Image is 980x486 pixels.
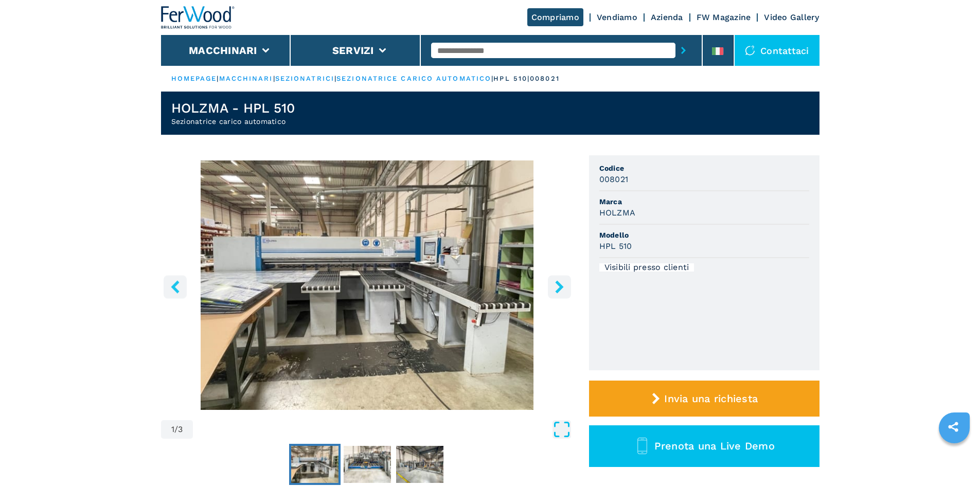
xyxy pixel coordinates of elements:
[161,160,574,410] img: Sezionatrice carico automatico HOLZMA HPL 510
[697,12,751,22] a: FW Magazine
[171,116,295,127] h2: Sezionatrice carico automatico
[336,75,491,82] a: sezionatrice carico automatico
[161,444,574,485] nav: Thumbnail Navigation
[164,275,187,298] button: left-button
[599,173,629,185] h3: 008021
[334,75,336,82] span: |
[344,446,391,483] img: 25d81e795758adfb8989e0e0b73b2b16
[589,425,819,467] button: Prenota una Live Demo
[651,12,683,22] a: Azienda
[597,12,637,22] a: Vendiamo
[195,420,571,439] button: Open Fullscreen
[219,75,273,82] a: macchinari
[599,230,809,240] span: Modello
[273,75,275,82] span: |
[654,440,775,452] span: Prenota una Live Demo
[174,425,178,434] span: /
[589,381,819,417] button: Invia una richiesta
[599,207,636,219] h3: HOLZMA
[493,74,530,83] p: hpl 510 |
[161,6,235,29] img: Ferwood
[936,440,972,478] iframe: Chat
[171,100,295,116] h1: HOLZMA - HPL 510
[275,75,334,82] a: sezionatrici
[394,444,446,485] button: Go to Slide 3
[664,392,758,405] span: Invia una richiesta
[178,425,183,434] span: 3
[491,75,493,82] span: |
[171,425,174,434] span: 1
[599,163,809,173] span: Codice
[735,35,819,66] div: Contattaci
[342,444,393,485] button: Go to Slide 2
[745,45,755,56] img: Contattaci
[291,446,338,483] img: df266e0a9852db0b0c1f64d3cf741f2c
[548,275,571,298] button: right-button
[599,240,632,252] h3: HPL 510
[171,75,217,82] a: HOMEPAGE
[396,446,443,483] img: 6cf2aa9f2c11bd0eb999bd3ec86b1cab
[527,8,583,26] a: Compriamo
[675,39,691,62] button: submit-button
[599,196,809,207] span: Marca
[530,74,560,83] p: 008021
[764,12,819,22] a: Video Gallery
[599,263,694,272] div: Visibili presso clienti
[332,44,374,57] button: Servizi
[940,414,966,440] a: sharethis
[289,444,341,485] button: Go to Slide 1
[217,75,219,82] span: |
[189,44,257,57] button: Macchinari
[161,160,574,410] div: Go to Slide 1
